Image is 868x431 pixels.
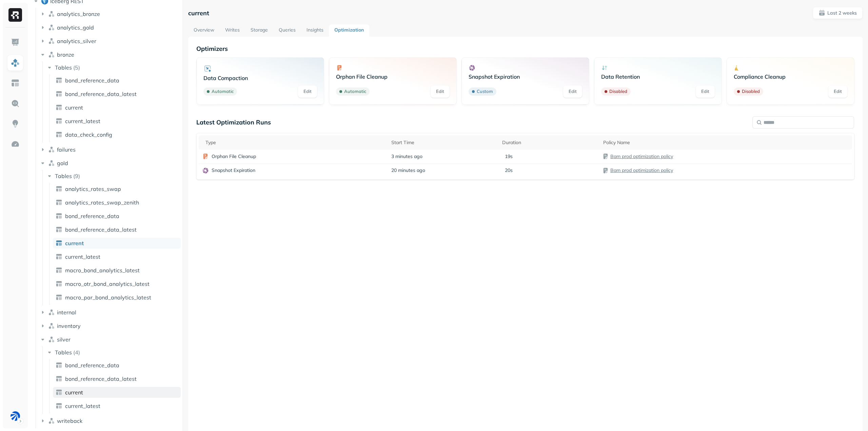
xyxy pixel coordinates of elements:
span: current [65,389,83,396]
img: namespace [48,336,55,343]
p: Orphan File Cleanup [212,153,256,160]
span: 3 minutes ago [391,153,422,160]
img: table [56,403,62,409]
img: namespace [48,38,55,44]
img: table [56,375,62,382]
img: namespace [48,51,55,58]
p: ( 4 ) [73,349,80,356]
button: internal [39,307,180,318]
a: bond_reference_data_latest [53,373,181,384]
span: data_check_config [65,131,112,138]
button: gold [39,158,180,169]
img: table [56,77,62,84]
button: failures [39,144,180,155]
span: bond_reference_data [65,362,119,369]
a: Edit [298,85,317,98]
a: current_latest [53,400,181,411]
img: Asset Explorer [11,79,20,87]
span: 20 minutes ago [391,167,425,174]
a: current_latest [53,116,181,126]
span: silver [57,336,71,343]
span: Tables [55,64,72,71]
button: bronze [39,49,180,60]
span: bond_reference_data_latest [65,375,137,382]
button: Tables(5) [46,62,180,73]
p: Last 2 weeks [827,10,857,16]
a: Edit [696,85,715,98]
button: analytics_silver [39,36,180,46]
a: Overview [188,24,220,37]
img: Query Explorer [11,99,20,108]
a: bond_reference_data [53,75,181,86]
img: table [56,91,62,97]
img: Insights [11,119,20,128]
span: bronze [57,51,74,58]
a: Insights [301,24,329,37]
img: table [56,362,62,369]
span: internal [57,309,76,316]
button: Tables(4) [46,347,180,358]
p: ( 5 ) [73,64,80,71]
button: analytics_bronze [39,8,180,19]
span: current_latest [65,403,100,409]
p: Data Retention [601,73,715,80]
div: Policy Name [603,139,849,146]
img: namespace [48,160,55,166]
a: Storage [245,24,273,37]
img: table [56,213,62,219]
span: macro_otr_bond_analytics_latest [65,280,150,287]
span: gold [57,160,68,166]
a: bond_reference_data_latest [53,89,181,99]
button: analytics_gold [39,22,180,33]
img: namespace [48,11,55,17]
a: Queries [273,24,301,37]
span: bond_reference_data [65,77,119,84]
img: namespace [48,24,55,31]
span: analytics_rates_swap_zenith [65,199,139,206]
span: analytics_rates_swap [65,185,121,192]
img: Assets [11,58,20,67]
p: Custom [477,88,493,95]
span: analytics_gold [57,24,94,31]
p: Compliance Cleanup [734,73,847,80]
a: bond_reference_data [53,211,181,221]
a: bond_reference_data_latest [53,224,181,235]
a: Bam prod optimization policy [610,167,673,173]
div: Type [205,139,384,146]
p: Snapshot Expiration [469,73,582,80]
span: current [65,240,84,247]
img: Optimization [11,140,20,149]
img: table [56,267,62,274]
a: macro_otr_bond_analytics_latest [53,278,181,289]
img: table [56,253,62,260]
p: current [188,9,209,17]
a: bond_reference_data [53,360,181,371]
img: table [56,389,62,396]
img: namespace [48,322,55,329]
a: current_latest [53,251,181,262]
span: current [65,104,83,111]
span: macro_par_bond_analytics_latest [65,294,151,301]
span: macro_bond_analytics_latest [65,267,140,274]
p: 19s [505,153,513,160]
button: silver [39,334,180,345]
span: bond_reference_data_latest [65,91,137,97]
p: 20s [505,167,513,174]
button: Tables(9) [46,171,180,181]
p: Orphan File Cleanup [336,73,450,80]
button: writeback [39,415,180,426]
a: Writes [220,24,245,37]
a: macro_bond_analytics_latest [53,265,181,276]
a: Edit [563,85,582,98]
a: Edit [431,85,450,98]
img: table [56,240,62,247]
p: Latest Optimization Runs [196,118,271,126]
p: Snapshot Expiration [212,167,255,174]
p: ( 9 ) [73,173,80,179]
p: Disabled [609,88,627,95]
p: Automatic [344,88,366,95]
img: table [56,185,62,192]
p: Disabled [742,88,760,95]
img: table [56,131,62,138]
p: Data Compaction [203,75,317,81]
